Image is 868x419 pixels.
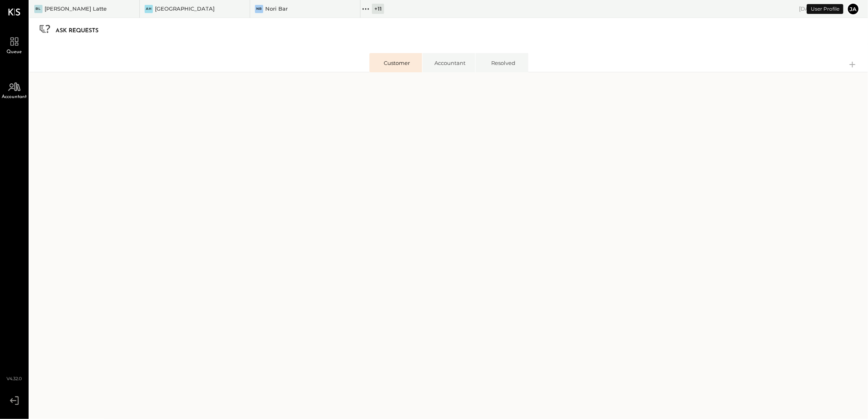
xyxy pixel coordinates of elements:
div: [DATE] [799,5,843,13]
li: Resolved [475,53,528,72]
div: Accountant [431,59,470,67]
span: Queue [7,49,22,54]
div: + 11 [372,4,384,14]
div: Nori Bar [265,5,288,13]
div: Customer [378,59,416,67]
div: NB [255,5,263,13]
span: Accountant [2,94,27,99]
a: Queue [0,31,28,58]
div: [GEOGRAPHIC_DATA] [155,5,215,13]
div: [PERSON_NAME] Latte [45,5,107,13]
a: Accountant [0,76,28,103]
button: ja [847,2,860,16]
div: BL [34,5,43,13]
div: AH [145,5,153,13]
div: Ask Requests [56,25,107,38]
div: User Profile [807,4,843,14]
